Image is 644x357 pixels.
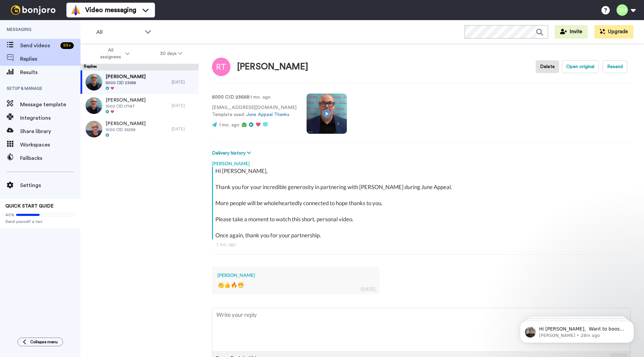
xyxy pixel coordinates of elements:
span: [PERSON_NAME] [106,120,146,127]
span: Send yourself a test [5,219,75,224]
img: 8dc5d967-10c6-4f0a-8dfc-b262c1de877a-thumb.jpg [86,74,102,91]
button: Delete [536,60,559,73]
a: June Appeal Thanks [246,112,289,117]
button: Collapse menu [17,338,63,346]
span: Video messaging [85,5,136,15]
iframe: Intercom notifications message [510,307,644,354]
span: 40% [5,212,14,218]
button: Invite [555,25,588,39]
span: Send videos [20,42,58,50]
div: Replies [80,64,199,70]
button: All assignees [82,44,145,63]
span: Fallbacks [20,154,80,162]
div: [PERSON_NAME] [212,157,631,167]
div: [DATE] [172,126,195,132]
div: 1 mo. ago [216,241,627,248]
span: All assignees [97,47,124,60]
a: [PERSON_NAME]1000 CID 35288[DATE] [80,117,199,141]
span: Replies [20,55,80,63]
button: 30 days [145,48,198,60]
span: 1000 CID 17147 [106,104,146,109]
button: Delivery history [212,150,253,157]
strong: 5000 CID 23658 [212,95,249,100]
div: Hi [PERSON_NAME], Thank you for your incredible generosity in partnering with [PERSON_NAME] durin... [215,167,629,239]
p: : 1 mo. ago [212,94,297,101]
span: 1000 CID 35288 [106,127,146,132]
img: d709fe51-c46b-49e1-8430-1670b9e16520-thumb.jpg [86,97,102,114]
span: Workspaces [20,141,80,149]
a: [PERSON_NAME]5000 CID 23658[DATE] [80,70,199,94]
div: [PERSON_NAME] [217,272,374,279]
img: vm-color.svg [70,5,81,15]
span: 5000 CID 23658 [106,80,146,85]
span: Settings [20,181,80,189]
span: [PERSON_NAME] [106,73,146,80]
div: [DATE] [172,79,195,85]
span: QUICK START GUIDE [5,204,54,209]
span: Integrations [20,114,80,122]
img: Image of Rod Thom [212,58,230,76]
p: [EMAIL_ADDRESS][DOMAIN_NAME] Template used: [212,104,297,118]
button: Resend [603,60,627,73]
div: [DATE] [172,103,195,108]
img: 88f58a13-aac9-4a28-bf25-9c6e679e4c04-thumb.jpg [86,121,102,137]
div: 👏👍🔥😁 [217,281,374,289]
button: Upgrade [594,25,633,39]
span: All [96,28,141,36]
img: bj-logo-header-white.svg [8,5,58,15]
div: [DATE] [361,286,375,293]
a: [PERSON_NAME]1000 CID 17147[DATE] [80,94,199,117]
span: Share library [20,127,80,135]
span: 1 mo. ago [219,123,239,127]
span: Results [20,68,80,76]
span: Collapse menu [30,339,58,345]
span: [PERSON_NAME] [106,97,146,104]
div: 99 + [60,42,74,49]
div: [PERSON_NAME] [237,62,308,72]
span: Message template [20,101,80,109]
button: Open original [562,60,599,73]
